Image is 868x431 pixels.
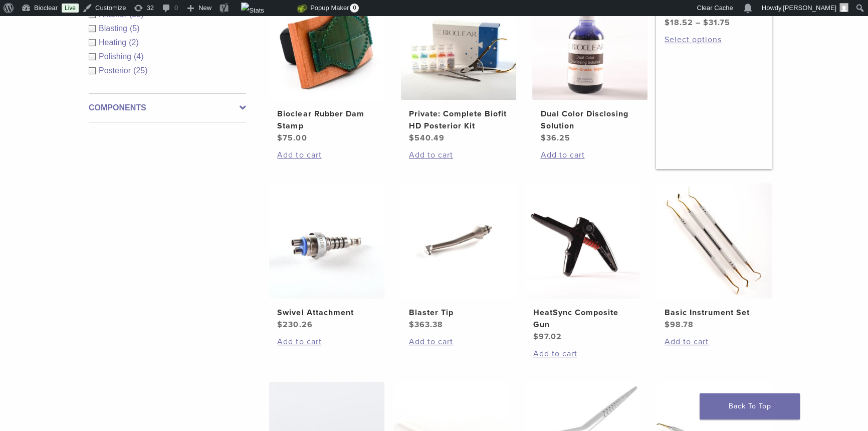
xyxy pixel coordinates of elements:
[665,336,764,348] a: Add to cart: “Basic Instrument Set”
[277,133,307,143] bdi: 75.00
[277,320,283,330] span: $
[533,332,538,342] span: $
[277,149,376,161] a: Add to cart: “Bioclear Rubber Dam Stamp”
[277,307,376,319] h2: Swivel Attachment
[533,348,632,360] a: Add to cart: “HeatSync Composite Gun”
[99,66,133,75] span: Posterior
[525,183,640,299] img: HeatSync Composite Gun
[99,38,129,47] span: Heating
[277,320,312,330] bdi: 230.26
[409,149,508,161] a: Add to cart: “Complete Biofit HD Posterior Kit”
[665,18,693,28] bdi: 18.52
[540,133,570,143] bdi: 36.25
[700,393,800,419] a: Back To Top
[129,10,143,19] span: (28)
[524,183,641,343] a: HeatSync Composite GunHeatSync Composite Gun $97.02
[350,4,359,13] span: 0
[99,52,134,61] span: Polishing
[703,18,730,28] bdi: 31.75
[657,183,772,299] img: Basic Instrument Set
[665,18,670,28] span: $
[62,4,79,13] a: Live
[409,133,445,143] bdi: 540.49
[99,10,129,19] span: Anterior
[665,320,694,330] bdi: 98.78
[277,108,376,132] h2: Bioclear Rubber Dam Stamp
[409,108,508,132] h2: Private: Complete Biofit HD Posterior Kit
[130,24,140,33] span: (5)
[409,307,508,319] h2: Blaster Tip
[400,183,517,331] a: Blaster TipBlaster Tip $363.38
[269,183,384,299] img: Swivel Attachment
[409,320,443,330] bdi: 363.38
[277,133,283,143] span: $
[409,133,414,143] span: $
[409,320,414,330] span: $
[401,183,516,299] img: Blaster Tip
[703,18,709,28] span: $
[656,183,773,331] a: Basic Instrument SetBasic Instrument Set $98.78
[665,320,670,330] span: $
[696,18,701,28] span: –
[134,52,144,61] span: (4)
[783,4,836,12] span: [PERSON_NAME]
[89,102,246,114] label: Components
[665,307,764,319] h2: Basic Instrument Set
[540,108,639,132] h2: Dual Color Disclosing Solution
[269,183,385,331] a: Swivel AttachmentSwivel Attachment $230.26
[665,34,764,46] a: Select options for “Bioclear Blasting Powder”
[533,332,561,342] bdi: 97.02
[540,133,546,143] span: $
[129,38,139,47] span: (2)
[133,66,147,75] span: (25)
[241,3,297,15] img: Views over 48 hours. Click for more Jetpack Stats.
[540,149,639,161] a: Add to cart: “Dual Color Disclosing Solution”
[409,336,508,348] a: Add to cart: “Blaster Tip”
[99,24,130,33] span: Blasting
[277,336,376,348] a: Add to cart: “Swivel Attachment”
[533,307,632,331] h2: HeatSync Composite Gun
